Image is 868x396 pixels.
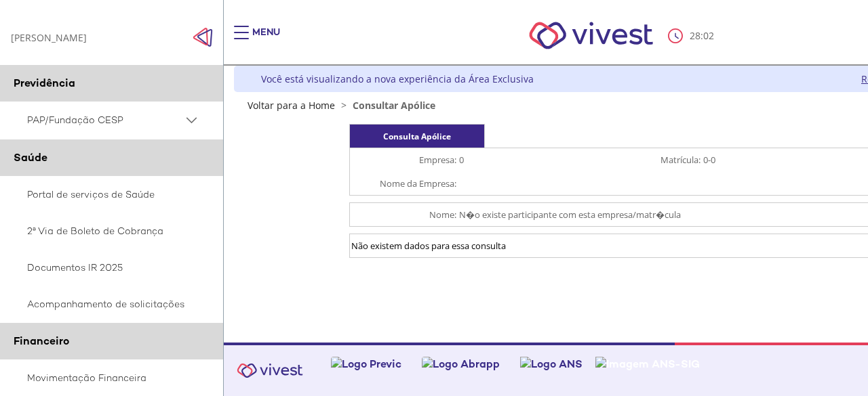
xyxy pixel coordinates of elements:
img: Vivest [514,7,668,64]
span: Previdência [14,76,75,90]
div: Menu [252,26,280,53]
a: Voltar para a Home [248,99,335,112]
img: Vivest [229,355,311,386]
footer: Vivest [224,343,868,396]
span: Click to close side navigation. [193,27,213,47]
span: Consultar Apólice [353,99,435,112]
span: PAP/Fundação CESP [27,112,183,129]
span: Financeiro [14,334,69,348]
td: Nome: [350,203,458,227]
td: 0 [458,148,593,172]
span: 28 [690,29,701,42]
span: Saúde [14,150,47,164]
span: > [338,99,350,112]
img: Logo Previc [331,357,401,371]
img: Logo Abrapp [422,357,500,371]
img: Imagem ANS-SIG [595,357,700,371]
td: Empresa: [350,148,458,172]
div: : [668,28,717,43]
td: Nome da Empresa: [350,172,458,196]
img: Fechar menu [193,27,213,47]
img: Logo ANS [520,357,583,371]
span: 02 [703,29,714,42]
div: Você está visualizando a nova experiência da Área Exclusiva [261,72,534,85]
div: [PERSON_NAME] [11,31,87,44]
div: Consulta Apólice [349,124,485,148]
td: Matrícula: [593,148,702,172]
